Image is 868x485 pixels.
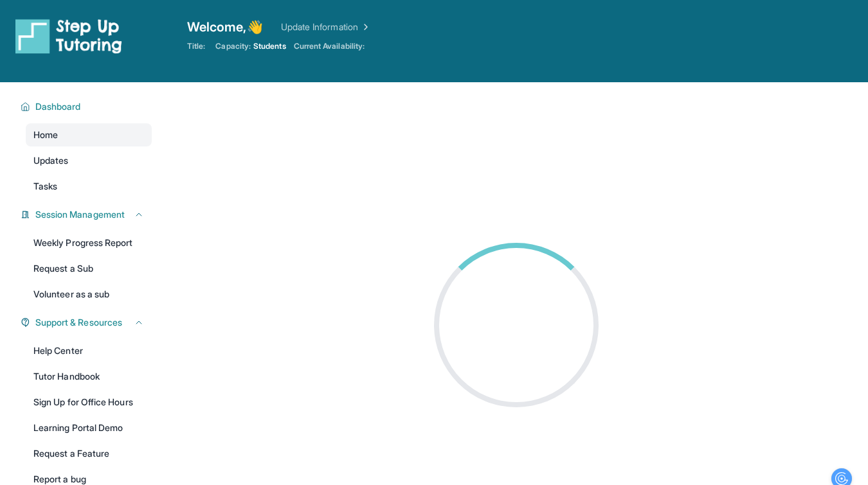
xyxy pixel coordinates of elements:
[33,128,58,141] span: Home
[26,339,152,362] a: Help Center
[26,231,152,254] a: Weekly Progress Report
[15,18,122,54] img: logo
[26,123,152,146] a: Home
[358,21,371,33] img: Chevron Right
[215,41,251,51] span: Capacity:
[281,21,371,33] a: Update Information
[26,442,152,465] a: Request a Feature
[30,208,144,221] button: Session Management
[187,18,263,36] span: Welcome, 👋
[253,41,286,51] span: Students
[26,175,152,198] a: Tasks
[26,365,152,388] a: Tutor Handbook
[33,180,57,193] span: Tasks
[35,208,125,221] span: Session Management
[33,154,69,167] span: Updates
[30,316,144,329] button: Support & Resources
[26,283,152,306] a: Volunteer as a sub
[294,41,365,51] span: Current Availability:
[26,416,152,439] a: Learning Portal Demo
[35,100,81,113] span: Dashboard
[30,100,144,113] button: Dashboard
[187,41,205,51] span: Title:
[35,316,122,329] span: Support & Resources
[26,391,152,414] a: Sign Up for Office Hours
[26,257,152,280] a: Request a Sub
[26,149,152,172] a: Updates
